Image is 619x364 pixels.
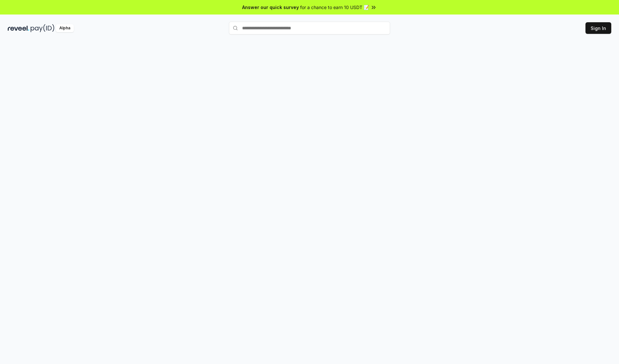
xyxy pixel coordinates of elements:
button: Sign In [585,22,611,34]
img: reveel_dark [8,24,29,32]
img: pay_id [31,24,54,32]
span: for a chance to earn 10 USDT 📝 [300,4,369,11]
div: Alpha [56,24,74,32]
span: Answer our quick survey [242,4,299,11]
